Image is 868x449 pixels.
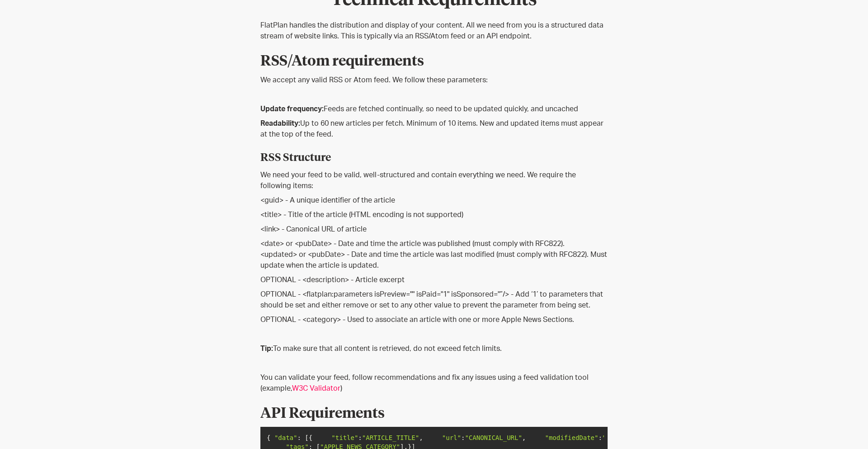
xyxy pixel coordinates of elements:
span: : [461,434,465,441]
strong: Tip: [260,345,273,352]
span: , [419,434,423,441]
strong: Readability: [260,120,300,127]
span: : [ [297,434,308,441]
p: ‍ [260,89,608,100]
span: , [522,434,526,441]
a: W3C Validator [292,385,340,392]
h4: RSS/Atom requirements [260,45,608,71]
p: We accept any valid RSS or Atom feed. We follow these parameters: [260,75,608,85]
h5: RSS Structure [260,143,608,166]
p: <guid> - A unique identifier of the article [260,195,608,206]
span: "data" [274,434,297,441]
span: "MODIFIED_TIME" [602,434,659,441]
span: "title" [331,434,358,441]
p: ‍ [260,358,608,369]
p: OPTIONAL - <description> - Article excerpt [260,274,608,285]
p: To make sure that all content is retrieved, do not exceed fetch limits. [260,343,608,354]
span: : [598,434,602,441]
p: <title> - Title of the article (HTML encoding is not supported) [260,209,608,220]
strong: Update frequency: [260,105,324,113]
p: OPTIONAL - <category> - Used to associate an article with one or more Apple News Sections. [260,314,608,325]
h4: API Requirements [260,397,608,424]
p: OPTIONAL - <flatplan:parameters isPreview="" isPaid="1" isSponsored="”/> - Add ‘1’ to parameters ... [260,289,608,311]
p: We need your feed to be valid, well-structured and contain everything we need. We require the fol... [260,170,608,191]
span: : [358,434,362,441]
p: ‍ [260,329,608,340]
p: <date> or <pubDate> - Date and time the article was published (must comply with RFC822). <updated... [260,238,608,271]
span: "url" [442,434,461,441]
span: "CANONICAL_URL" [465,434,522,441]
span: { [267,434,270,441]
p: Feeds are fetched continually, so need to be updated quickly, and uncached [260,104,608,114]
span: "modifiedDate" [545,434,598,441]
p: <link> - Canonical URL of article [260,224,608,235]
p: You can validate your feed, follow recommendations and fix any issues using a feed validation too... [260,372,608,394]
span: "ARTICLE_TITLE" [362,434,419,441]
p: FlatPlan handles the distribution and display of your content. All we need from you is a structur... [260,20,608,42]
p: Up to 60 new articles per fetch. Minimum of 10 items. New and updated items must appear at the to... [260,118,608,140]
